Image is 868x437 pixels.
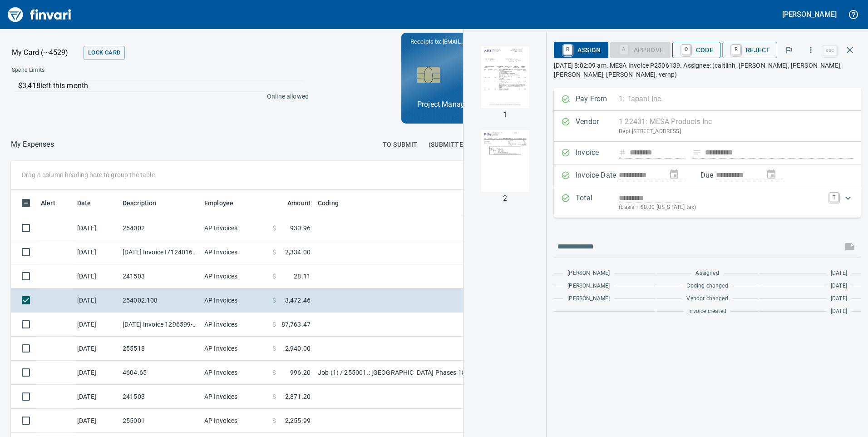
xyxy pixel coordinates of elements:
a: R [732,45,740,55]
a: esc [823,45,837,55]
button: Lock Card [84,46,125,60]
span: [PERSON_NAME] [567,269,610,278]
span: Code [680,42,713,58]
td: [DATE] [74,264,119,288]
td: [DATE] Invoice 1296599-22 from [PERSON_NAME] Enterprises Inc (1-10368) [119,313,201,337]
button: [PERSON_NAME] [780,7,839,21]
span: $ [272,223,276,233]
span: [PERSON_NAME] [567,294,610,303]
span: This records your message into the invoice and notifies anyone mentioned [839,236,861,258]
td: 241503 [119,264,201,288]
span: [DATE] [831,294,847,303]
p: Project Management [417,99,544,110]
span: [EMAIL_ADDRESS][DOMAIN_NAME] [442,37,537,46]
span: Coding [318,198,350,209]
span: Alert [41,198,67,209]
span: 28.11 [294,272,311,281]
td: [DATE] [74,409,119,433]
p: My Card (···4529) [12,47,80,58]
td: AP Invoices [201,288,269,313]
td: 255518 [119,337,201,361]
span: $ [272,272,276,281]
span: [PERSON_NAME] [567,282,610,291]
span: Lock Card [88,48,120,58]
p: $3,418 left this month [18,80,303,91]
span: $ [272,392,276,401]
button: Flag [779,40,799,60]
td: [DATE] [74,361,119,385]
a: C [682,45,690,55]
span: Employee [204,198,245,209]
span: 2,255.99 [285,416,311,425]
h5: [PERSON_NAME] [782,10,837,19]
span: Amount [276,198,311,209]
p: (basis + $0.00 [US_STATE] tax) [619,203,824,212]
span: $ [272,344,276,353]
img: Page 2 [474,130,536,192]
span: Date [77,198,91,209]
p: Receipts to: [410,37,551,46]
p: Total [576,193,619,212]
span: 2,940.00 [285,344,311,353]
td: [DATE] [74,240,119,264]
span: Assign [561,42,601,58]
td: AP Invoices [201,361,269,385]
td: [DATE] [74,313,119,337]
span: (Submitted) [429,139,470,150]
td: AP Invoices [201,264,269,288]
p: My Expenses [11,139,54,150]
p: 2 [503,193,507,204]
span: 2,334.00 [285,248,311,257]
span: [DATE] [831,269,847,278]
span: Spend Limits [12,66,176,75]
td: [DATE] Invoice I7124016 from H.D. [PERSON_NAME] Company Inc. (1-10431) [119,240,201,264]
span: Amount [287,198,311,209]
p: [DATE] 8:02:09 am. MESA Invoice P2506139. Assignee: (caitlinh, [PERSON_NAME], [PERSON_NAME], [PER... [554,61,861,79]
span: 87,763.47 [281,320,311,329]
span: 930.96 [290,223,311,233]
span: Coding [318,198,339,209]
span: [DATE] [831,282,847,291]
a: R [563,45,572,55]
span: Date [77,198,103,209]
p: Online allowed [5,92,309,101]
td: AP Invoices [201,409,269,433]
span: Description [123,198,157,209]
img: Finvari [5,4,74,25]
td: 4604.65 [119,361,201,385]
div: Coding Required [610,45,671,53]
td: AP Invoices [201,313,269,337]
span: Reject [730,42,770,58]
button: RAssign [554,42,608,58]
td: AP Invoices [201,337,269,361]
td: 254002 [119,216,201,240]
button: More [801,40,821,60]
td: [DATE] [74,216,119,240]
td: AP Invoices [201,385,269,409]
span: 996.20 [290,368,311,377]
span: Coding changed [686,282,728,291]
span: Employee [204,198,233,209]
span: Close invoice [821,39,861,61]
span: Invoice created [688,307,726,316]
span: 2,871.20 [285,392,311,401]
td: [DATE] [74,385,119,409]
span: Alert [41,198,55,209]
td: AP Invoices [201,216,269,240]
span: [DATE] [831,307,847,316]
td: [DATE] [74,288,119,313]
td: 241503 [119,385,201,409]
p: Drag a column heading here to group the table [22,170,155,179]
span: $ [272,416,276,425]
span: $ [272,368,276,377]
span: $ [272,296,276,305]
div: Expand [554,187,861,218]
button: RReject [722,42,777,58]
td: AP Invoices [201,240,269,264]
span: Assigned [695,269,719,278]
nav: breadcrumb [11,139,54,150]
td: 255001 [119,409,201,433]
span: Vendor changed [686,294,728,303]
button: CCode [672,42,720,58]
